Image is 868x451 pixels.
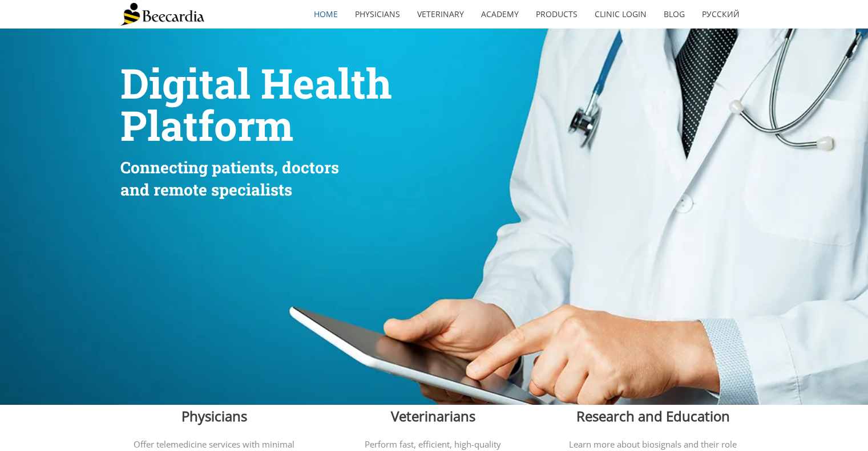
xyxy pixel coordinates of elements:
[655,1,693,27] a: Blog
[120,3,204,26] img: Beecardia
[120,179,292,200] span: and remote specialists
[305,1,346,27] a: home
[120,98,293,152] span: Platform
[576,407,730,425] span: Research and Education
[586,1,655,27] a: Clinic Login
[409,1,473,27] a: Veterinary
[181,407,247,425] span: Physicians
[473,1,527,27] a: Academy
[693,1,748,27] a: Русский
[391,407,475,425] span: Veterinarians
[346,1,409,27] a: Physicians
[120,56,392,110] span: Digital Health
[527,1,586,27] a: Products
[120,157,339,178] span: Connecting patients, doctors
